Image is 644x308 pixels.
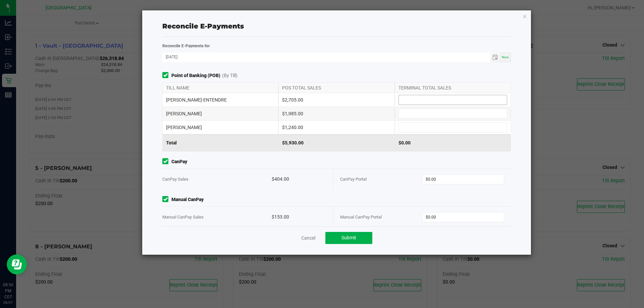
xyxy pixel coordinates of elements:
div: Reconcile E-Payments [162,21,511,31]
div: [PERSON_NAME] [162,121,278,134]
div: Total [162,134,278,151]
form-toggle: Include in reconciliation [162,196,171,203]
div: [PERSON_NAME] [162,107,278,120]
div: $1,985.00 [278,107,394,120]
strong: CanPay [171,158,187,165]
span: Now [502,55,509,59]
iframe: Resource center [7,254,27,274]
strong: Manual CanPay [171,196,204,203]
div: POS TOTAL SALES [278,83,394,93]
span: (By Till) [222,72,237,79]
div: TERMINAL TOTAL SALES [395,83,511,93]
span: Toggle calendar [490,53,500,62]
a: Cancel [301,235,315,241]
form-toggle: Include in reconciliation [162,158,171,165]
div: $0.00 [395,134,511,151]
span: Manual CanPay Portal [340,214,382,220]
div: TILL NAME [162,83,278,93]
button: Submit [325,232,372,244]
strong: Point of Banking (POB) [171,72,220,79]
input: Date [162,53,490,61]
div: $1,240.00 [278,121,394,134]
div: $5,930.00 [278,134,394,151]
span: Manual CanPay Sales [162,214,204,220]
strong: Reconcile E-Payments for [162,44,210,48]
div: [PERSON_NAME]-ENTENDRE [162,93,278,107]
form-toggle: Include in reconciliation [162,72,171,79]
div: $153.00 [272,207,326,227]
span: Submit [341,235,356,240]
span: CanPay Portal [340,177,367,182]
div: $404.00 [272,169,326,189]
div: $2,705.00 [278,93,394,107]
span: CanPay Sales [162,177,189,182]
